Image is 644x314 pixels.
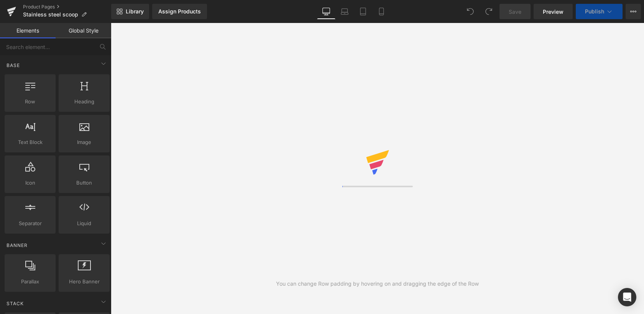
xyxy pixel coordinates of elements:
a: New Library [111,4,149,19]
span: Library [126,8,144,15]
span: Icon [7,179,53,187]
a: Mobile [372,4,391,19]
span: Image [61,138,107,146]
span: Text Block [7,138,53,146]
button: Undo [463,4,478,19]
span: Stainless steel scoop [23,11,78,18]
button: Publish [576,4,623,19]
span: Preview [543,8,563,16]
a: Desktop [317,4,335,19]
span: Liquid [61,219,107,227]
span: Separator [7,219,53,227]
span: Hero Banner [61,278,107,286]
a: Preview [534,4,573,19]
button: More [626,4,641,19]
div: You can change Row padding by hovering on and dragging the edge of the Row [276,280,479,288]
button: Redo [481,4,496,19]
span: Parallax [7,278,53,286]
span: Heading [61,98,107,106]
div: Assign Products [158,8,201,15]
span: Base [6,62,21,69]
span: Save [509,8,521,16]
a: Global Style [56,23,111,38]
span: Row [7,98,53,106]
div: Open Intercom Messenger [618,288,636,306]
span: Button [61,179,107,187]
a: Laptop [335,4,354,19]
a: Tablet [354,4,372,19]
span: Stack [6,300,25,307]
span: Banner [6,242,28,249]
span: Publish [585,8,604,15]
a: Product Pages [23,4,111,10]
